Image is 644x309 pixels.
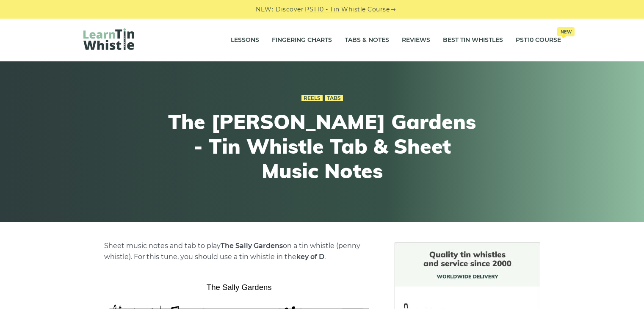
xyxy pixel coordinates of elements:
[296,253,324,261] strong: key of D
[516,30,561,51] a: PST10 CourseNew
[166,110,478,183] h1: The [PERSON_NAME] Gardens - Tin Whistle Tab & Sheet Music Notes
[345,30,389,51] a: Tabs & Notes
[557,27,575,36] span: New
[443,30,503,51] a: Best Tin Whistles
[325,95,343,102] a: Tabs
[301,95,323,102] a: Reels
[231,30,259,51] a: Lessons
[402,30,430,51] a: Reviews
[104,240,374,262] p: Sheet music notes and tab to play on a tin whistle (penny whistle). For this tune, you should use...
[221,242,283,250] strong: The Sally Gardens
[272,30,332,51] a: Fingering Charts
[83,28,134,50] img: LearnTinWhistle.com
